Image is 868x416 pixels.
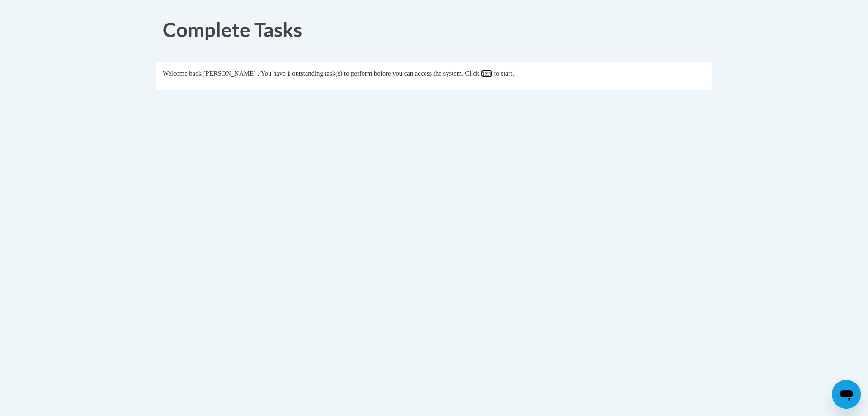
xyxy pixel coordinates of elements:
[203,70,256,77] span: [PERSON_NAME]
[163,18,302,41] span: Complete Tasks
[494,70,514,77] span: to start.
[287,70,290,77] span: 1
[163,70,202,77] span: Welcome back
[832,380,861,409] iframe: Button to launch messaging window
[481,70,492,77] a: here
[292,70,479,77] span: outstanding task(s) to perform before you can access the system. Click
[258,70,286,77] span: . You have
